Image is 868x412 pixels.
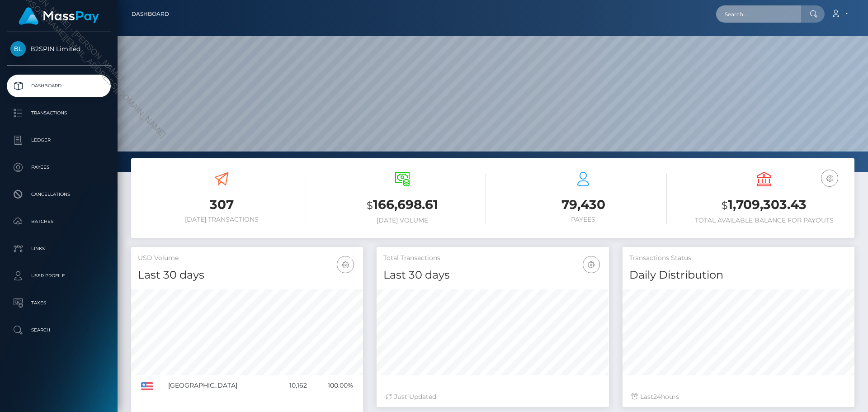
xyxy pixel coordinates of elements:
[138,216,305,223] h6: [DATE] Transactions
[275,375,310,396] td: 10,162
[310,375,356,396] td: 100.00%
[132,5,169,24] a: Dashboard
[722,199,728,212] small: $
[500,196,667,213] h3: 79,430
[138,254,356,263] h5: USD Volume
[7,292,111,314] a: Taxes
[138,196,305,213] h3: 307
[367,199,373,212] small: $
[138,267,356,283] h4: Last 30 days
[632,392,845,402] div: Last hours
[500,216,667,223] h6: Payees
[165,375,275,396] td: [GEOGRAPHIC_DATA]
[319,217,486,224] h6: [DATE] Volume
[141,382,153,390] img: US.png
[10,133,107,147] p: Ledger
[386,392,599,402] div: Just Updated
[7,75,111,97] a: Dashboard
[10,161,107,174] p: Payees
[7,265,111,287] a: User Profile
[10,215,107,228] p: Batches
[10,323,107,337] p: Search
[10,188,107,201] p: Cancellations
[10,296,107,310] p: Taxes
[319,196,486,214] h3: 166,698.61
[10,269,107,283] p: User Profile
[10,41,26,57] img: B2SPIN Limited
[7,156,111,179] a: Payees
[680,196,848,214] h3: 1,709,303.43
[383,254,602,263] h5: Total Transactions
[7,237,111,260] a: Links
[7,129,111,152] a: Ledger
[7,45,111,53] span: B2SPIN Limited
[7,210,111,233] a: Batches
[653,393,661,401] span: 24
[7,102,111,124] a: Transactions
[629,254,848,263] h5: Transactions Status
[10,242,107,256] p: Links
[716,5,801,23] input: Search...
[19,7,99,25] img: MassPay Logo
[10,79,107,93] p: Dashboard
[629,267,848,283] h4: Daily Distribution
[7,183,111,206] a: Cancellations
[680,217,848,224] h6: Total Available Balance for Payouts
[7,319,111,341] a: Search
[10,106,107,120] p: Transactions
[383,267,602,283] h4: Last 30 days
